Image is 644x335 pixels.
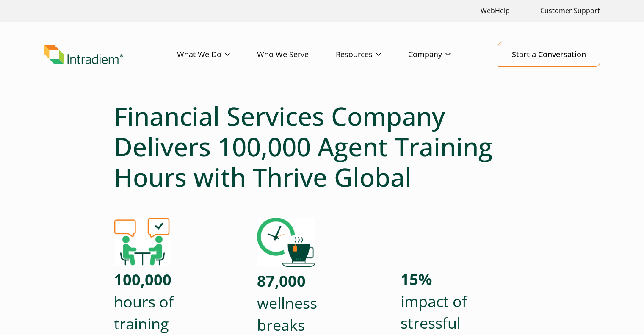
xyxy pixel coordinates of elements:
a: Link opens in a new window [477,2,513,20]
h1: Financial Services Company Delivers 100,000 Agent Training Hours with Thrive Global [114,101,531,192]
strong: 87,000 [257,271,306,291]
strong: 100,000 [114,269,171,290]
img: Intradiem [44,45,123,64]
a: What We Do [177,42,257,67]
a: Resources [336,42,408,67]
a: Customer Support [537,2,603,20]
a: Company [408,42,478,67]
a: Who We Serve [257,42,336,67]
a: Link to homepage of Intradiem [44,45,177,64]
strong: 15% [401,269,432,290]
a: Start a Conversation [498,42,600,67]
